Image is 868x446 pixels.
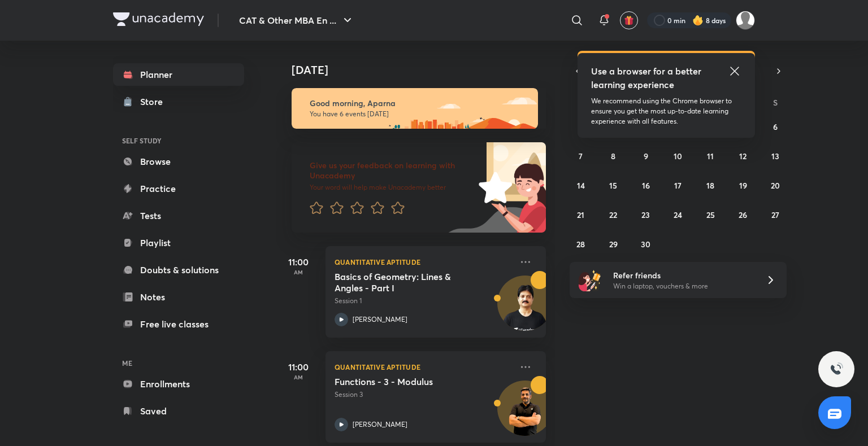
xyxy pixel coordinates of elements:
[773,97,778,108] abbr: Saturday
[771,151,779,161] abbr: September 13, 2025
[706,209,715,220] abbr: September 25, 2025
[310,110,528,119] p: You have 6 events [DATE]
[579,151,583,161] abbr: September 7, 2025
[572,147,590,165] button: September 7, 2025
[641,209,650,220] abbr: September 23, 2025
[113,231,244,254] a: Playlist
[669,147,687,165] button: September 10, 2025
[766,147,784,165] button: September 13, 2025
[611,151,615,161] abbr: September 8, 2025
[642,180,650,191] abbr: September 16, 2025
[609,180,617,191] abbr: September 15, 2025
[739,209,747,220] abbr: September 26, 2025
[613,281,752,291] p: Win a laptop, vouchers & more
[637,147,655,165] button: September 9, 2025
[609,209,617,220] abbr: September 22, 2025
[335,255,512,269] p: Quantitative Aptitude
[335,376,475,387] h5: Functions - 3 - Modulus
[113,90,244,113] a: Store
[292,63,557,77] h4: [DATE]
[276,255,321,269] h5: 11:00
[113,63,244,86] a: Planner
[734,176,752,194] button: September 19, 2025
[674,151,682,161] abbr: September 10, 2025
[113,313,244,335] a: Free live classes
[113,12,204,29] a: Company Logo
[604,147,622,165] button: September 8, 2025
[310,98,528,108] h6: Good morning, Aparna
[734,147,752,165] button: September 12, 2025
[113,131,244,150] h6: SELF STUDY
[771,180,780,191] abbr: September 20, 2025
[276,360,321,374] h5: 11:00
[335,360,512,374] p: Quantitative Aptitude
[572,235,590,253] button: September 28, 2025
[335,296,512,306] p: Session 1
[276,374,321,381] p: AM
[624,15,634,25] img: avatar
[736,11,755,30] img: Aparna Dubey
[766,117,784,135] button: September 6, 2025
[576,239,585,250] abbr: September 28, 2025
[620,11,638,29] button: avatar
[739,151,747,161] abbr: September 12, 2025
[113,373,244,395] a: Enrollments
[113,177,244,200] a: Practice
[579,269,601,291] img: referral
[113,150,244,173] a: Browse
[701,147,719,165] button: September 11, 2025
[440,142,546,233] img: feedback_image
[669,205,687,224] button: September 24, 2025
[674,209,682,220] abbr: September 24, 2025
[613,269,752,281] h6: Refer friends
[113,204,244,227] a: Tests
[637,176,655,194] button: September 16, 2025
[591,64,704,91] h5: Use a browser for a better learning experience
[292,88,538,129] img: morning
[637,205,655,224] button: September 23, 2025
[734,205,752,224] button: September 26, 2025
[310,160,475,181] h6: Give us your feedback on learning with Unacademy
[674,180,682,191] abbr: September 17, 2025
[113,286,244,308] a: Notes
[604,235,622,253] button: September 29, 2025
[232,9,361,32] button: CAT & Other MBA En ...
[113,12,204,26] img: Company Logo
[572,176,590,194] button: September 14, 2025
[140,95,170,108] div: Store
[353,419,407,430] p: [PERSON_NAME]
[692,15,704,26] img: streak
[766,176,784,194] button: September 20, 2025
[644,151,648,161] abbr: September 9, 2025
[577,209,584,220] abbr: September 21, 2025
[609,239,618,250] abbr: September 29, 2025
[113,353,244,373] h6: ME
[577,180,585,191] abbr: September 14, 2025
[771,209,779,220] abbr: September 27, 2025
[830,362,843,376] img: ttu
[637,235,655,253] button: September 30, 2025
[604,205,622,224] button: September 22, 2025
[707,151,714,161] abbr: September 11, 2025
[701,205,719,224] button: September 25, 2025
[591,96,741,126] p: We recommend using the Chrome browser to ensure you get the most up-to-date learning experience w...
[113,400,244,422] a: Saved
[572,205,590,224] button: September 21, 2025
[706,180,714,191] abbr: September 18, 2025
[310,183,475,192] p: Your word will help make Unacademy better
[335,271,475,294] h5: Basics of Geometry: Lines & Angles - Part I
[276,269,321,276] p: AM
[641,239,650,250] abbr: September 30, 2025
[498,387,552,441] img: Avatar
[701,176,719,194] button: September 18, 2025
[604,176,622,194] button: September 15, 2025
[498,282,552,336] img: Avatar
[353,314,407,325] p: [PERSON_NAME]
[766,205,784,224] button: September 27, 2025
[669,176,687,194] button: September 17, 2025
[113,259,244,281] a: Doubts & solutions
[773,121,778,132] abbr: September 6, 2025
[739,180,747,191] abbr: September 19, 2025
[335,390,512,400] p: Session 3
